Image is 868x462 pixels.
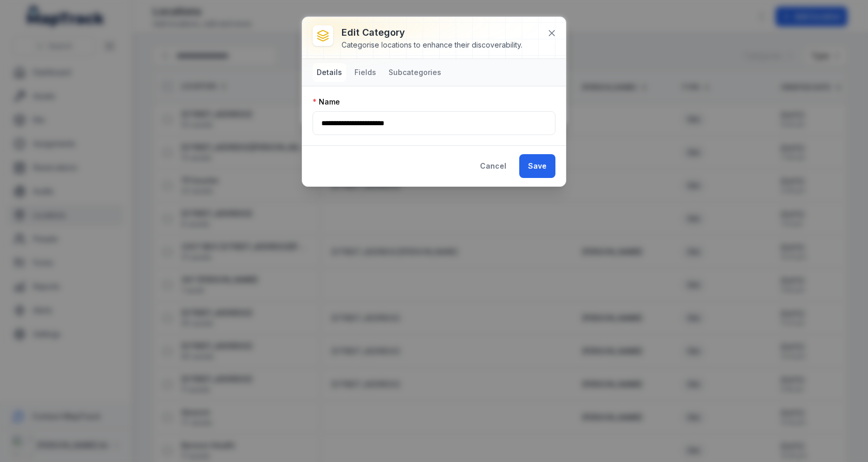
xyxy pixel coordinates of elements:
[471,154,515,178] button: Cancel
[384,63,445,82] button: Subcategories
[342,25,522,40] h3: Edit category
[519,154,555,178] button: Save
[313,63,346,82] button: Details
[313,97,340,107] label: Name
[342,40,522,50] div: Categorise locations to enhance their discoverability.
[350,63,380,82] button: Fields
